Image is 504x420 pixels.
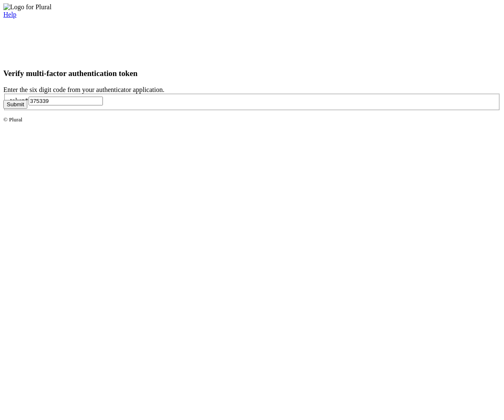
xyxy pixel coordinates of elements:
label: token [10,97,29,104]
div: Enter the six digit code from your authenticator application. [3,86,501,94]
img: Logo for Plural [3,3,52,11]
h3: Verify multi-factor authentication token [3,69,501,78]
small: © Plural [3,116,22,123]
a: Help [3,11,16,18]
input: Six-digit code [29,97,103,105]
button: Submit [3,100,27,109]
